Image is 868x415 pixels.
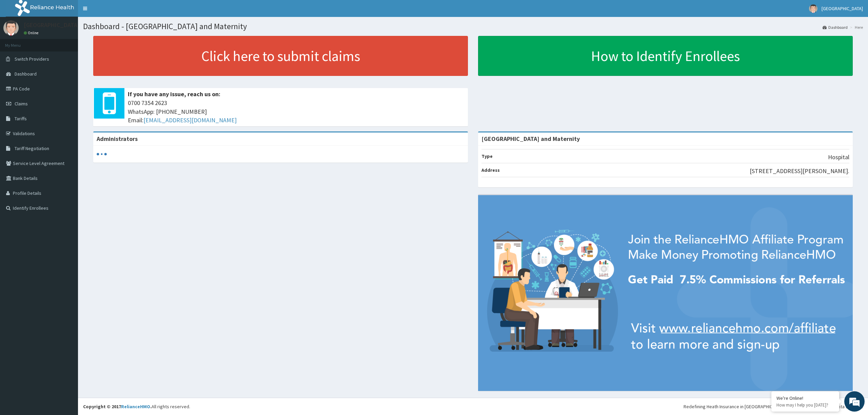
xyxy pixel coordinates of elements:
h1: Dashboard - [GEOGRAPHIC_DATA] and Maternity [83,22,863,31]
li: Here [848,24,863,30]
span: Tariffs [15,116,27,122]
a: Click here to submit claims [93,36,468,76]
span: Tariff Negotiation [15,145,49,151]
b: Type [481,153,493,159]
span: Claims [15,101,28,107]
img: provider-team-banner.png [478,195,853,391]
p: Hospital [828,153,849,162]
span: Switch Providers [15,56,49,62]
b: Address [481,167,500,173]
div: Redefining Heath Insurance in [GEOGRAPHIC_DATA] using Telemedicine and Data Science! [684,403,863,410]
img: User Image [809,4,817,13]
strong: [GEOGRAPHIC_DATA] and Maternity [481,135,580,143]
span: 0700 7354 2623 WhatsApp: [PHONE_NUMBER] Email: [128,99,465,125]
span: Dashboard [15,71,37,77]
p: How may I help you today? [776,402,834,408]
img: User Image [3,20,19,36]
p: [STREET_ADDRESS][PERSON_NAME]. [750,167,849,175]
a: RelianceHMO [121,403,150,410]
strong: Copyright © 2017 . [83,403,152,410]
span: [GEOGRAPHIC_DATA] [822,5,863,12]
p: [GEOGRAPHIC_DATA] [24,22,80,28]
a: Online [24,30,40,35]
b: Administrators [97,135,138,143]
a: Dashboard [823,24,848,30]
a: How to Identify Enrollees [478,36,853,76]
b: If you have any issue, reach us on: [128,90,220,98]
svg: audio-loading [97,149,107,159]
a: [EMAIL_ADDRESS][DOMAIN_NAME] [143,116,237,124]
footer: All rights reserved. [78,398,868,415]
div: We're Online! [776,395,834,401]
